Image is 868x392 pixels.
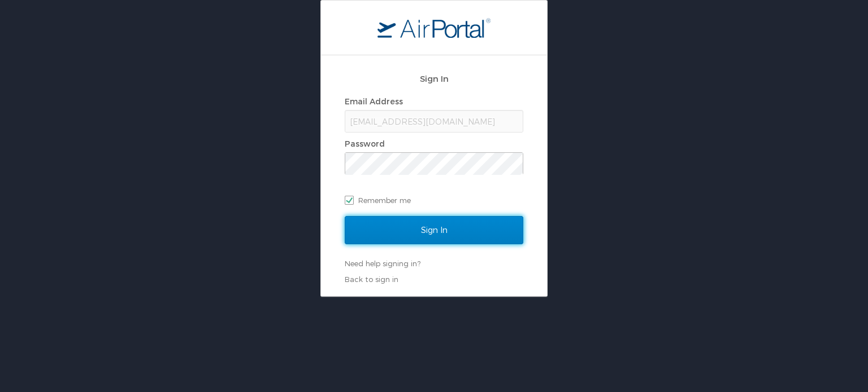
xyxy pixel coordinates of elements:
label: Email Address [345,96,403,106]
a: Need help signing in? [345,259,420,268]
label: Remember me [345,192,523,209]
input: Sign In [345,216,523,244]
h2: Sign In [345,72,523,85]
a: Back to sign in [345,275,398,284]
img: logo [377,17,491,38]
label: Password [345,139,385,148]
